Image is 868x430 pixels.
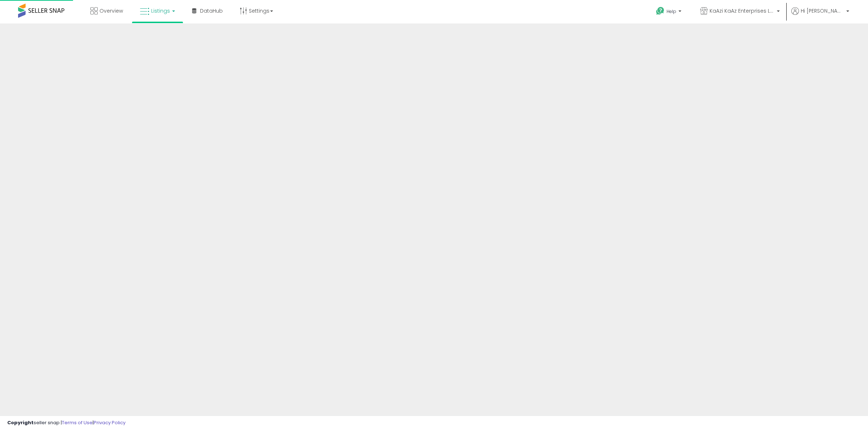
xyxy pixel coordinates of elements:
[650,1,689,23] a: Help
[791,7,849,23] a: Hi [PERSON_NAME]
[801,7,844,14] span: Hi [PERSON_NAME]
[99,7,123,14] span: Overview
[200,7,223,14] span: DataHub
[710,7,775,14] span: KaAzi KaAz Enterprises LLC
[151,7,170,14] span: Listings
[656,6,665,16] i: Get Help
[667,8,676,14] span: Help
